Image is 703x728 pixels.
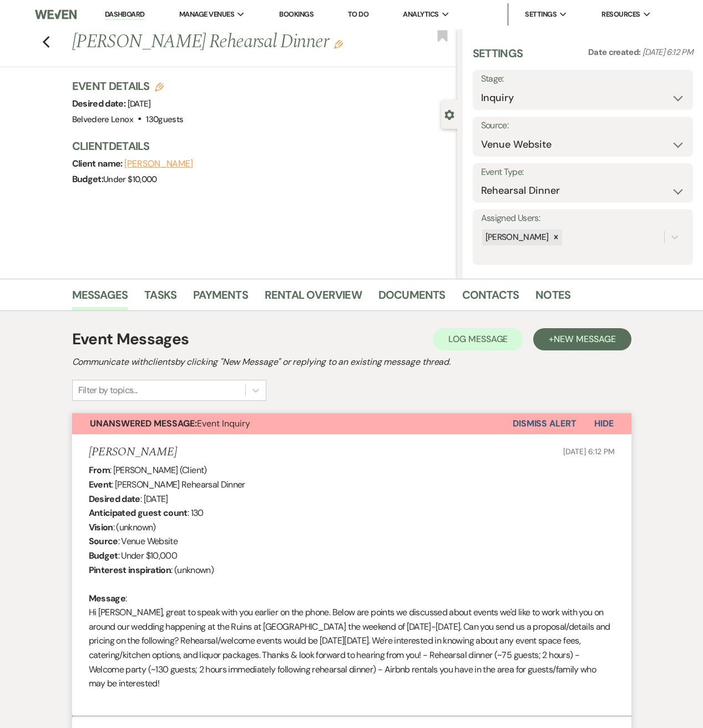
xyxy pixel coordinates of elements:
a: Documents [378,286,446,310]
span: Event Inquiry [90,418,250,429]
h3: Client Details [72,138,446,154]
div: : [PERSON_NAME] (Client) : [PERSON_NAME] Rehearsal Dinner : [DATE] : 130 : (unknown) : Venue Webs... [89,463,615,705]
span: Resources [601,9,640,20]
button: Hide [576,413,631,434]
b: Source [89,535,118,547]
b: Desired date [89,493,140,505]
button: Edit [334,39,343,49]
h1: Event Messages [72,328,189,351]
h2: Communicate with clients by clicking "New Message" or replying to an existing message thread. [72,355,631,369]
a: Tasks [144,286,176,310]
a: Messages [72,286,128,310]
button: Unanswered Message:Event Inquiry [72,413,513,434]
button: Log Message [433,328,523,350]
span: Under $10,000 [103,174,157,185]
button: Close lead details [444,109,454,119]
b: Budget [89,550,118,561]
div: Filter by topics... [78,384,138,397]
label: Event Type: [481,164,685,180]
h1: [PERSON_NAME] Rehearsal Dinner [72,29,376,56]
div: [PERSON_NAME] [482,229,550,245]
span: Log Message [448,333,508,345]
span: Analytics [403,9,438,20]
a: Rental Overview [265,286,362,310]
button: [PERSON_NAME] [124,159,193,168]
b: Message [89,593,126,604]
a: To Do [348,9,368,19]
button: +New Message [533,328,631,350]
span: New Message [554,333,615,345]
button: Dismiss Alert [513,413,576,434]
img: Weven Logo [35,3,76,26]
h3: Settings [473,46,523,70]
span: [DATE] [128,98,151,109]
b: Vision [89,521,113,533]
span: Client name: [72,158,125,169]
strong: Unanswered Message: [90,418,197,429]
a: Payments [193,286,248,310]
label: Stage: [481,71,685,87]
a: Bookings [279,9,313,19]
b: Pinterest inspiration [89,564,171,576]
span: 130 guests [146,114,183,125]
label: Assigned Users: [481,210,685,227]
b: Anticipated guest count [89,507,188,519]
span: Manage Venues [179,9,234,20]
span: Desired date: [72,98,128,109]
label: Source: [481,118,685,134]
span: Settings [525,9,557,20]
h3: Event Details [72,78,184,94]
a: Contacts [462,286,519,310]
h5: [PERSON_NAME] [89,445,177,459]
span: Belvedere Lenox [72,114,133,125]
b: From [89,464,110,476]
span: [DATE] 6:12 PM [643,47,693,58]
span: Budget: [72,173,104,185]
span: Date created: [588,47,643,58]
span: Hide [594,418,614,429]
a: Notes [535,286,570,310]
b: Event [89,479,112,490]
a: Dashboard [105,9,145,20]
span: [DATE] 6:12 PM [563,446,614,456]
